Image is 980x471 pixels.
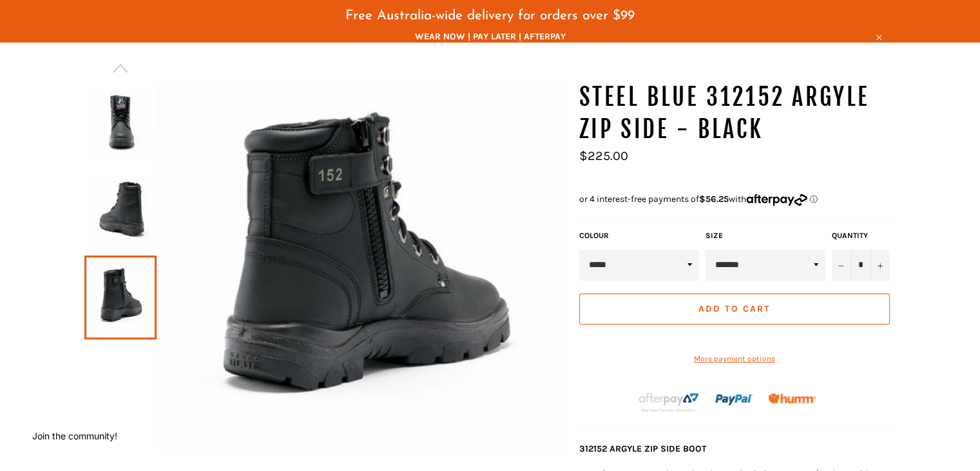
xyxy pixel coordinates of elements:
span: WEAR NOW | PAY LATER | AFTERPAY [84,30,896,43]
button: Reduce item quantity by one [832,250,851,281]
h1: STEEL BLUE 312152 ARGYLE ZIP SIDE - BLACK [579,81,896,145]
img: STEEL BLUE 312152 ARGYLE ZIP SIDE - BLACK - Workin' Gear [91,89,150,160]
img: STEEL BLUE 312152 ARGYLE ZIP SIDE - BLACK - Workin' Gear [91,175,150,246]
button: Increase item quantity by one [870,250,890,281]
span: Free Australia-wide delivery for orders over $99 [345,9,635,23]
label: Quantity [832,230,890,241]
img: Humm_core_logo_RGB-01_300x60px_small_195d8312-4386-4de7-b182-0ef9b6303a37.png [768,394,816,403]
label: Size [706,230,825,241]
span: Add to Cart [698,303,770,314]
label: COLOUR [579,230,699,241]
img: paypal.png [715,381,753,419]
img: Afterpay-Logo-on-dark-bg_large.png [637,391,700,413]
img: STEEL BLUE 312152 ARGYLE ZIP SIDE - BLACK - Workin' Gear [157,81,566,450]
a: More payment options [579,354,890,365]
strong: 312152 ARGYLE ZIP SIDE BOOT [579,443,706,454]
button: Add to Cart [579,294,890,325]
span: $225.00 [579,148,628,163]
button: Join the community! [32,430,117,441]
